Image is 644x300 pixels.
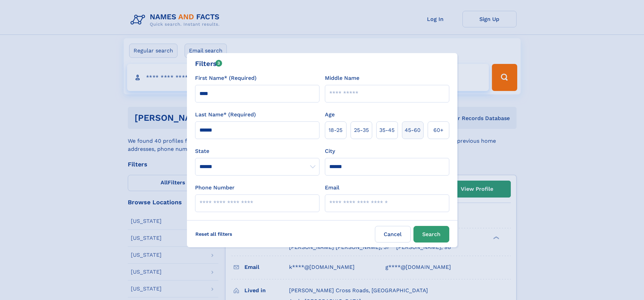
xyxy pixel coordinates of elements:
span: 60+ [433,126,444,134]
label: First Name* (Required) [195,74,257,82]
label: Cancel [375,226,411,243]
label: Last Name* (Required) [195,111,256,119]
span: 35‑45 [379,126,395,134]
span: 45‑60 [405,126,421,134]
span: 25‑35 [354,126,369,134]
label: Email [325,184,339,192]
label: Age [325,111,335,119]
label: Middle Name [325,74,359,82]
label: Reset all filters [191,226,237,242]
label: State [195,147,319,155]
label: Phone Number [195,184,235,192]
button: Search [413,226,449,243]
div: Filters [195,59,222,69]
span: 18‑25 [329,126,342,134]
label: City [325,147,335,155]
